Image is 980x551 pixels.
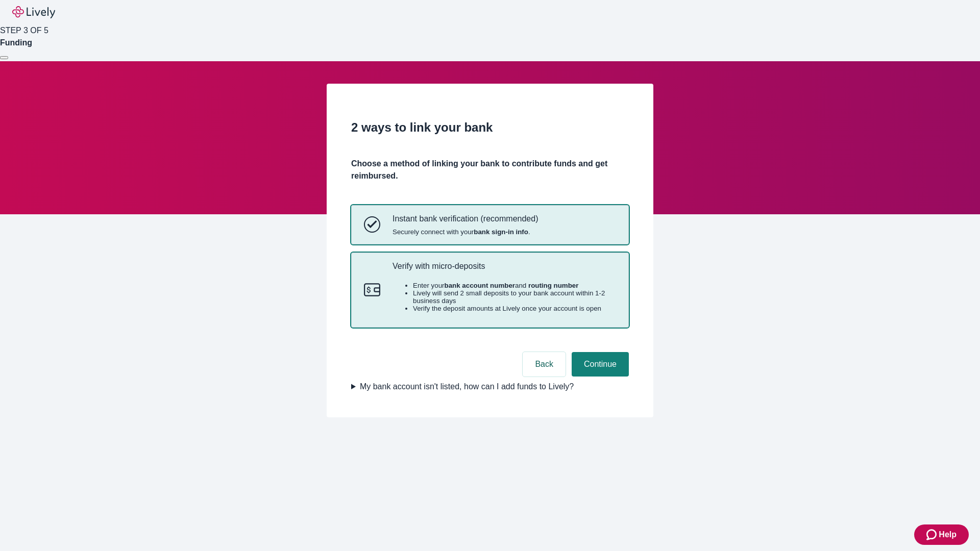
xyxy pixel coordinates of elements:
li: Lively will send 2 small deposits to your bank account within 1-2 business days [413,289,616,305]
svg: Zendesk support icon [926,529,939,541]
img: Lively [12,6,55,18]
span: Securely connect with your . [393,228,538,236]
summary: My bank account isn't listed, how can I add funds to Lively? [351,381,629,393]
button: Back [523,352,566,377]
button: Zendesk support iconHelp [914,524,969,545]
span: Help [939,529,957,541]
button: Micro-depositsVerify with micro-depositsEnter yourbank account numberand routing numberLively wil... [352,253,628,328]
p: Instant bank verification (recommended) [393,214,538,223]
li: Enter your and [413,282,616,289]
button: Continue [572,352,629,377]
button: Instant bank verificationInstant bank verification (recommended)Securely connect with yourbank si... [352,206,628,243]
strong: routing number [528,282,578,289]
p: Verify with micro-deposits [393,261,616,271]
svg: Instant bank verification [364,216,380,233]
svg: Micro-deposits [364,282,380,298]
strong: bank sign-in info [474,228,528,236]
h2: 2 ways to link your bank [351,118,629,137]
strong: bank account number [445,282,516,289]
h4: Choose a method of linking your bank to contribute funds and get reimbursed. [351,158,629,182]
li: Verify the deposit amounts at Lively once your account is open [413,305,616,312]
